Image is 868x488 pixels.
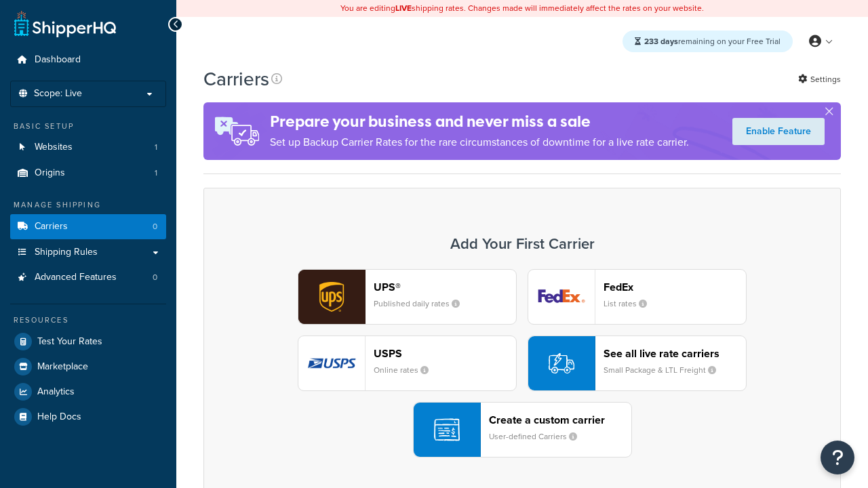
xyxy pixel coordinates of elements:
a: Dashboard [10,47,166,73]
strong: 233 days [644,35,678,47]
a: Help Docs [10,405,166,429]
button: See all live rate carriersSmall Package & LTL Freight [528,335,747,391]
li: Websites [10,135,166,160]
a: Test Your Rates [10,329,166,354]
small: Published daily rates [374,298,471,310]
p: Set up Backup Carrier Rates for the rare circumstances of downtime for a live rate carrier. [270,133,689,152]
span: Shipping Rules [35,247,98,258]
span: Analytics [37,386,75,398]
small: Small Package & LTL Freight [604,364,727,376]
small: List rates [604,298,658,310]
header: FedEx [604,281,746,293]
div: remaining on your Free Trial [623,30,793,52]
button: fedEx logoFedExList rates [528,269,747,325]
button: Create a custom carrierUser-defined Carriers [413,402,632,457]
li: Origins [10,161,166,186]
div: Manage Shipping [10,199,166,211]
a: Carriers 0 [10,214,166,239]
span: Marketplace [37,361,88,373]
span: 0 [153,272,157,283]
h3: Add Your First Carrier [218,236,827,252]
span: Test Your Rates [37,336,102,348]
b: LIVE [395,2,412,14]
button: usps logoUSPSOnline rates [298,335,517,391]
header: USPS [374,347,516,360]
small: Online rates [374,364,439,376]
span: 0 [153,221,157,232]
header: Create a custom carrier [489,413,631,426]
a: Origins 1 [10,161,166,186]
a: Marketplace [10,354,166,379]
a: Settings [798,70,841,89]
h4: Prepare your business and never miss a sale [270,110,689,133]
button: Open Resource Center [821,441,854,474]
span: Websites [35,142,73,153]
a: Enable Feature [732,118,825,145]
img: ups logo [298,270,365,324]
a: Advanced Features 0 [10,265,166,290]
li: Carriers [10,214,166,239]
span: Help Docs [37,411,81,423]
span: 1 [155,167,157,179]
span: Scope: Live [34,88,82,100]
div: Basic Setup [10,121,166,132]
img: icon-carrier-custom-c93b8a24.svg [434,417,460,443]
a: ShipperHQ Home [14,10,116,37]
a: Websites 1 [10,135,166,160]
span: 1 [155,142,157,153]
img: ad-rules-rateshop-fe6ec290ccb7230408bd80ed9643f0289d75e0ffd9eb532fc0e269fcd187b520.png [203,102,270,160]
img: icon-carrier-liverate-becf4550.svg [549,350,574,376]
button: ups logoUPS®Published daily rates [298,269,517,325]
img: fedEx logo [528,270,595,324]
small: User-defined Carriers [489,430,588,443]
li: Advanced Features [10,265,166,290]
h1: Carriers [203,66,269,92]
header: See all live rate carriers [604,347,746,360]
a: Analytics [10,380,166,404]
span: Dashboard [35,54,81,66]
header: UPS® [374,281,516,293]
span: Carriers [35,221,68,232]
a: Shipping Rules [10,240,166,265]
span: Origins [35,167,65,179]
span: Advanced Features [35,272,117,283]
img: usps logo [298,336,365,390]
div: Resources [10,314,166,326]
